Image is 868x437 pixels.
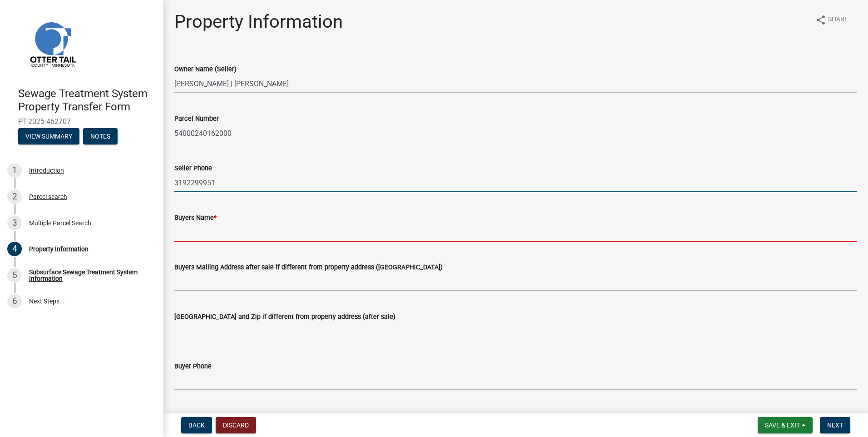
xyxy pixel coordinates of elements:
div: Property Information [29,246,89,252]
label: [GEOGRAPHIC_DATA] and Zip if different from property address (after sale) [174,314,395,320]
img: Otter Tail County, Minnesota [18,10,86,78]
h1: Property Information [174,11,343,33]
span: PT-2025-462707 [18,117,145,126]
wm-modal-confirm: Notes [83,133,118,140]
span: Share [828,15,848,25]
button: shareShare [808,11,855,29]
div: Multiple Parcel Search [29,220,91,226]
button: Back [181,417,212,433]
label: Seller Phone [174,165,212,172]
button: Save & Exit [758,417,813,433]
button: Notes [83,128,118,144]
div: 6 [7,294,22,308]
div: 2 [7,189,22,204]
label: Buyers Mailing Address after sale if different from property address ([GEOGRAPHIC_DATA]) [174,264,443,271]
div: 3 [7,216,22,230]
wm-modal-confirm: Summary [18,133,79,140]
i: share [815,15,826,25]
span: Back [188,422,205,429]
span: Save & Exit [765,422,800,429]
label: Owner Name (Seller) [174,66,237,73]
div: 5 [7,268,22,283]
div: Subsurface Sewage Treatment System Information [29,269,149,282]
button: Discard [216,417,256,433]
label: Buyer Phone [174,363,212,370]
button: View Summary [18,128,79,144]
div: 4 [7,242,22,256]
span: Next [827,422,843,429]
div: Parcel search [29,194,67,200]
label: Parcel Number [174,116,219,122]
h4: Sewage Treatment System Property Transfer Form [18,87,156,114]
button: Next [820,417,850,433]
div: 1 [7,163,22,178]
div: Introduction [29,167,64,174]
label: Buyers Name [174,215,217,221]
